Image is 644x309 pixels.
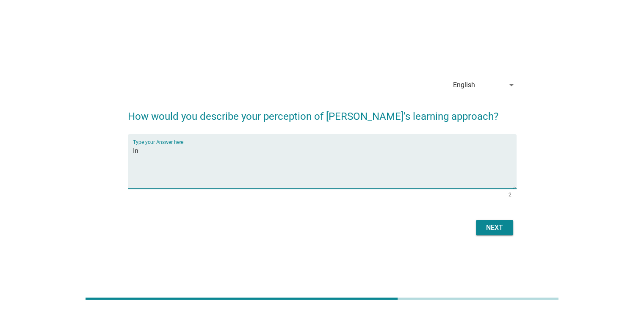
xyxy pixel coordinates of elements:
h2: How would you describe your perception of [PERSON_NAME]’s learning approach? [128,100,517,124]
button: Next [476,220,513,235]
i: arrow_drop_down [506,80,517,90]
textarea: Type your Answer here [133,144,517,189]
div: English [453,81,475,89]
div: Next [483,223,506,233]
div: 2 [509,192,511,197]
